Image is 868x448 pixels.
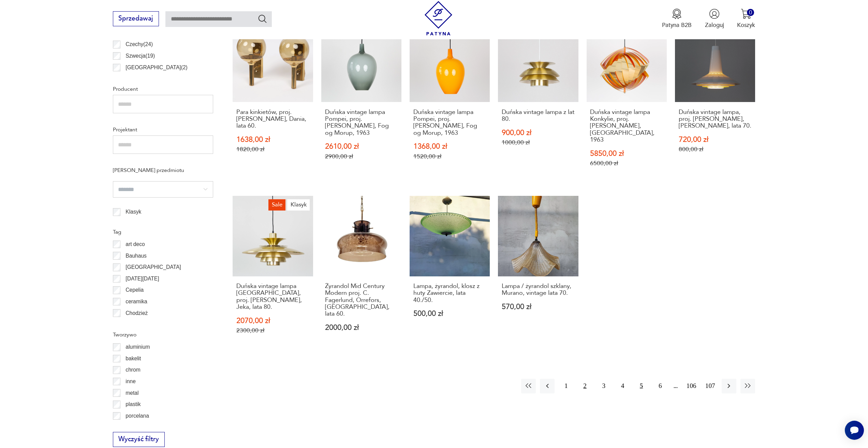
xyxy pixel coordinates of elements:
button: 3 [597,379,611,393]
a: Lampa, żyrandol, klosz z huty Zawiercie, lata 40./50.Lampa, żyrandol, klosz z huty Zawiercie, lat... [410,196,490,350]
p: porcelana [126,411,149,420]
a: Lampa / żyrandol szklany, Murano, vintage lata 70.Lampa / żyrandol szklany, Murano, vintage lata ... [498,196,578,350]
p: 800,00 zł [679,146,752,153]
button: Wyczyść filtry [113,432,165,447]
p: metal [126,389,138,398]
p: Czechy ( 24 ) [126,40,153,49]
button: 107 [703,379,718,393]
a: SaleDuńska vintage lampa z lat 80.Duńska vintage lampa z lat 80.900,00 zł1000,00 zł [498,22,578,183]
p: [PERSON_NAME] przedmiotu [113,166,213,175]
button: Szukaj [258,14,267,24]
button: 6 [653,379,667,393]
p: chrom [126,365,140,374]
img: Ikona koszyka [741,9,751,19]
p: 1368,00 zł [413,143,486,150]
a: SaleKlasykDuńska vintage lampa Pompei, proj. Jo Hammerborg, Fog og Morup, 1963Duńska vintage lamp... [410,22,490,183]
h3: Żyrandol Mid Century Modern proj. C. Fagerlund, Orrefors, [GEOGRAPHIC_DATA], lata 60. [325,283,398,318]
div: 0 [747,9,754,16]
h3: Duńska vintage lampa [GEOGRAPHIC_DATA], proj. [PERSON_NAME], Jeka, lata 80. [236,283,309,311]
p: [GEOGRAPHIC_DATA] ( 2 ) [126,63,187,72]
h3: Duńska vintage lampa Pompei, proj. [PERSON_NAME], Fog og Morup, 1963 [325,109,398,137]
p: aluminium [126,343,150,351]
h3: Lampa / żyrandol szklany, Murano, vintage lata 70. [502,283,575,297]
button: Zaloguj [705,9,724,29]
img: Ikonka użytkownika [709,9,720,19]
p: 5850,00 zł [590,150,663,157]
p: Producent [113,85,213,93]
p: 720,00 zł [679,136,752,143]
p: [DATE][DATE] [126,274,159,283]
a: Żyrandol Mid Century Modern proj. C. Fagerlund, Orrefors, Szwecja, lata 60.Żyrandol Mid Century M... [321,196,401,350]
p: inne [126,377,135,386]
p: 2610,00 zł [325,143,398,150]
p: Tworzywo [113,330,213,339]
button: 2 [577,379,592,393]
p: Projektant [113,125,213,134]
p: ceramika [126,297,147,306]
button: 0Koszyk [737,9,755,29]
img: Patyna - sklep z meblami i dekoracjami vintage [421,1,456,35]
p: 1638,00 zł [236,136,309,143]
button: 106 [684,379,698,393]
h3: Para kinkietów, proj. [PERSON_NAME], Dania, lata 60. [236,109,309,130]
h3: Duńska vintage lampa z lat 80. [502,109,575,123]
p: Tag [113,228,213,236]
p: [GEOGRAPHIC_DATA] ( 2 ) [126,74,187,83]
p: 2900,00 zł [325,153,398,160]
p: Zaloguj [705,21,724,29]
p: 2300,00 zł [236,327,309,334]
p: 570,00 zł [502,303,575,310]
h3: Duńska vintage lampa Pompei, proj. [PERSON_NAME], Fog og Morup, 1963 [413,109,486,137]
h3: Duńska vintage lampa Konkylie, proj. [PERSON_NAME], [GEOGRAPHIC_DATA], 1963 [590,109,663,144]
a: Ikona medaluPatyna B2B [662,9,692,29]
p: Cepelia [126,286,144,294]
p: 1520,00 zł [413,153,486,160]
p: 1820,00 zł [236,146,309,153]
p: porcelit [126,423,143,432]
p: Ćmielów [126,320,146,329]
p: 900,00 zł [502,129,575,136]
p: 6500,00 zł [590,160,663,167]
a: SalePara kinkietów, proj. Svend Mejlstrom, Dania, lata 60.Para kinkietów, proj. [PERSON_NAME], Da... [233,22,313,183]
p: plastik [126,400,141,409]
p: 2070,00 zł [236,317,309,324]
button: 5 [634,379,649,393]
p: Patyna B2B [662,21,692,29]
img: Ikona medalu [672,9,682,19]
p: Chodzież [126,309,148,318]
p: 1000,00 zł [502,139,575,146]
button: 1 [559,379,573,393]
p: 500,00 zł [413,310,486,317]
button: Patyna B2B [662,9,692,29]
h3: Lampa, żyrandol, klosz z huty Zawiercie, lata 40./50. [413,283,486,304]
a: SaleDuńska vintage lampa, proj. Bent Karlby, Schroder Kemi, lata 70.Duńska vintage lampa, proj. [... [675,22,755,183]
button: 4 [615,379,630,393]
p: Szwecja ( 19 ) [126,52,155,60]
p: Klasyk [126,207,141,216]
iframe: Smartsupp widget button [845,421,864,440]
p: Koszyk [737,21,755,29]
h3: Duńska vintage lampa, proj. [PERSON_NAME], [PERSON_NAME], lata 70. [679,109,752,130]
button: Sprzedawaj [113,11,159,26]
a: Sprzedawaj [113,16,159,22]
p: 2000,00 zł [325,324,398,331]
p: bakelit [126,354,141,363]
a: SaleKlasykDuńska vintage lampa Pompei, proj. Jo Hammerborg, Fog og Morup, 1963Duńska vintage lamp... [321,22,401,183]
a: SaleKlasykDuńska vintage lampa Verona, proj. Kurt Wiborg, Jeka, lata 80.Duńska vintage lampa [GEO... [233,196,313,350]
p: Bauhaus [126,251,147,260]
p: art deco [126,240,145,249]
a: SaleKlasykDuńska vintage lampa Konkylie, proj. Louis Weisdorf, Lyfa, 1963Duńska vintage lampa Kon... [587,22,667,183]
p: [GEOGRAPHIC_DATA] [126,263,181,272]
